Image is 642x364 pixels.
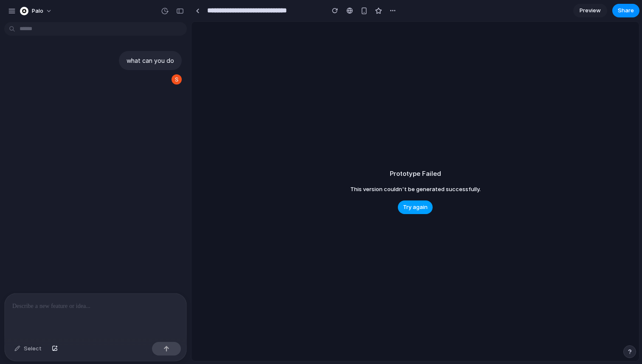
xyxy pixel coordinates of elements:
p: what can you do [127,56,174,65]
span: Palo [32,7,43,15]
h2: Prototype Failed [390,169,441,179]
button: Palo [17,4,56,18]
span: Share [618,6,634,15]
span: Try again [403,203,428,212]
a: Preview [573,4,607,17]
span: This version couldn't be generated successfully. [350,185,481,194]
button: Try again [398,200,433,214]
button: Share [612,4,639,17]
span: Preview [580,6,601,15]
